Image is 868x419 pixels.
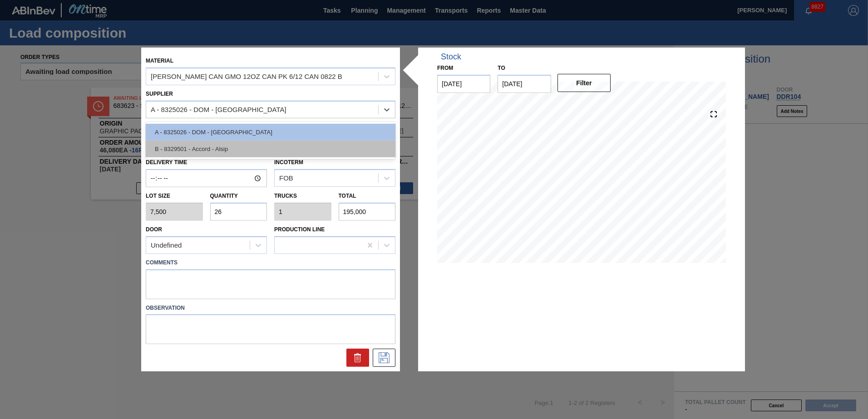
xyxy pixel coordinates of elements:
div: FOB [279,175,293,182]
input: mm/dd/yyyy [437,75,490,93]
div: B - 8329501 - Accord - Alsip [146,140,395,157]
label: Trucks [274,193,297,199]
div: A - 8325026 - DOM - [GEOGRAPHIC_DATA] [146,123,395,140]
div: Save Suggestion [373,349,395,367]
div: Delete Suggestion [346,349,369,367]
label: Total [339,193,356,199]
button: Filter [557,74,611,92]
label: Incoterm [274,159,303,166]
div: Undefined [151,241,182,249]
div: A - 8325026 - DOM - [GEOGRAPHIC_DATA] [151,106,286,113]
div: [PERSON_NAME] CAN GMO 12OZ CAN PK 6/12 CAN 0822 B [151,73,342,80]
div: Stock [441,52,461,62]
label: Delivery Time [146,156,267,169]
input: mm/dd/yyyy [498,75,551,93]
label: Observation [146,301,395,314]
label: Quantity [210,193,238,199]
label: to [498,65,505,71]
label: From [437,65,453,71]
label: Material [146,58,173,64]
label: Production Line [274,226,325,233]
label: Door [146,226,162,233]
label: Comments [146,256,395,269]
label: Supplier [146,91,173,97]
label: Lot size [146,190,203,203]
